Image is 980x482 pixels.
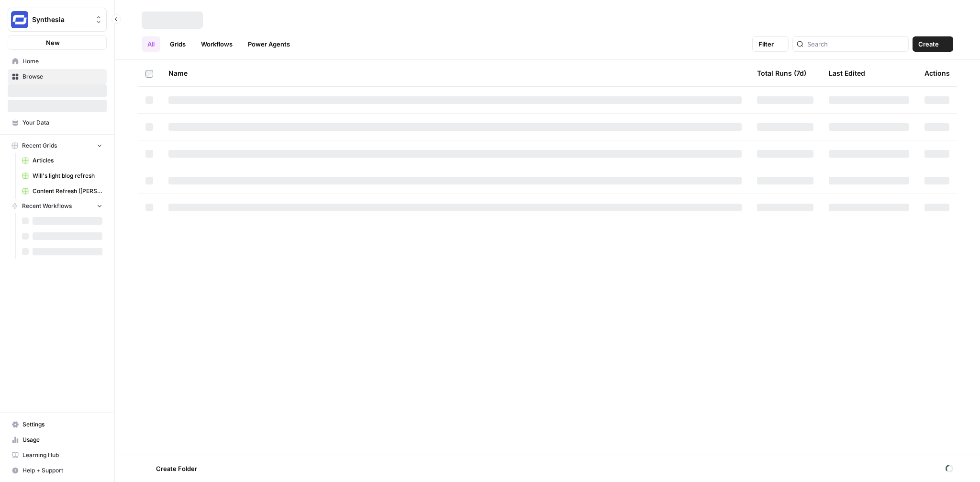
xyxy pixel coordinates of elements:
[752,36,789,52] button: Filter
[22,118,102,127] span: Your Data
[32,15,90,24] span: Synthesia
[142,461,203,476] button: Create Folder
[913,36,953,52] button: Create
[8,54,107,69] a: Home
[8,463,107,478] button: Help + Support
[8,8,107,32] button: Workspace: Synthesia
[8,417,107,432] a: Settings
[8,138,107,153] button: Recent Grids
[757,60,806,86] div: Total Runs (7d)
[18,184,107,199] a: Content Refresh ([PERSON_NAME])
[8,448,107,463] a: Learning Hub
[758,39,774,49] span: Filter
[195,36,238,52] a: Workflows
[46,38,60,47] span: New
[156,464,197,473] span: Create Folder
[142,36,160,52] a: All
[11,11,28,28] img: Synthesia Logo
[22,57,102,66] span: Home
[807,39,904,49] input: Search
[918,39,939,49] span: Create
[33,172,102,180] span: Will's light blog refresh
[8,35,107,50] button: New
[22,141,57,150] span: Recent Grids
[18,168,107,184] a: Will's light blog refresh
[168,60,742,86] div: Name
[33,156,102,165] span: Articles
[829,60,865,86] div: Last Edited
[22,72,102,81] span: Browse
[22,451,102,459] span: Learning Hub
[924,60,950,86] div: Actions
[164,36,191,52] a: Grids
[22,420,102,429] span: Settings
[8,115,107,130] a: Your Data
[8,432,107,448] a: Usage
[8,199,107,213] button: Recent Workflows
[22,466,102,475] span: Help + Support
[22,202,72,210] span: Recent Workflows
[8,69,107,84] a: Browse
[18,153,107,168] a: Articles
[22,436,102,444] span: Usage
[242,36,296,52] a: Power Agents
[33,187,102,195] span: Content Refresh ([PERSON_NAME])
